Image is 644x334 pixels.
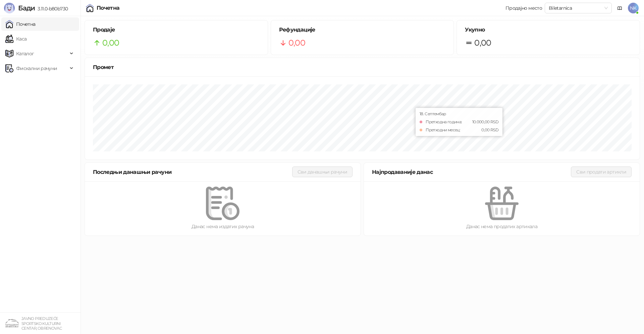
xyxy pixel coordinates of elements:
div: Данас нема продатих артикала [375,223,629,230]
a: Почетна [5,17,36,31]
button: Сви данашњи рачуни [292,166,353,177]
span: 3.11.0-b80b730 [35,6,68,12]
span: 0,00 [102,37,119,49]
img: Logo [4,3,15,13]
div: Данас нема издатих рачуна [96,223,350,230]
div: Почетна [97,5,120,11]
span: 0,00 [288,37,305,49]
div: Продајно место [505,6,542,10]
span: Бади [18,4,35,12]
a: Каса [5,32,26,46]
h5: Укупно [465,26,632,34]
div: Промет [93,63,632,71]
h5: Продаје [93,26,260,34]
span: NK [628,3,639,13]
h5: Рефундације [279,26,446,34]
span: Каталог [16,47,34,60]
small: JAVNO PREDUZEĆE SPORTSKO KULTURNI CENTAR, OBRENOVAC [21,316,62,331]
img: 64x64-companyLogo-4a28e1f8-f217-46d7-badd-69a834a81aaf.png [5,317,19,330]
span: Biletarnica [549,3,608,13]
a: Документација [614,3,625,13]
button: Сви продати артикли [571,166,632,177]
span: 0,00 [474,37,491,49]
div: Последњи данашњи рачуни [93,168,292,176]
span: Фискални рачуни [16,62,57,75]
div: Најпродаваније данас [372,168,571,176]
